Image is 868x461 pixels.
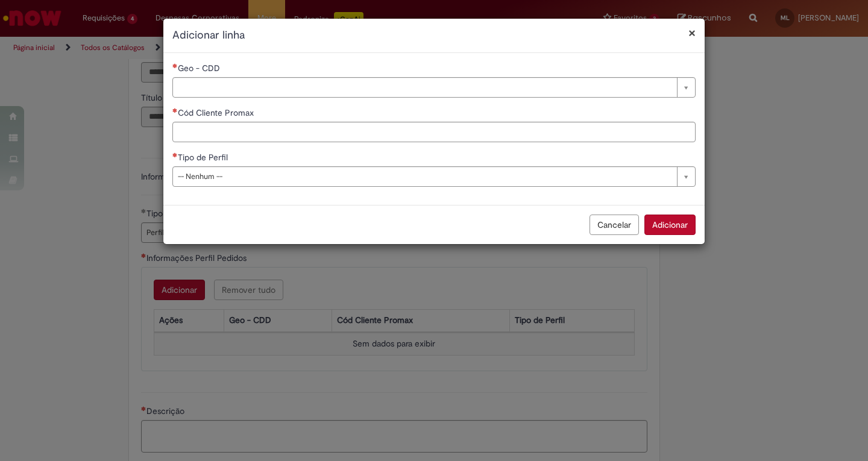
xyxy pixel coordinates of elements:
span: -- Nenhum -- [178,167,671,186]
span: Cód Cliente Promax [178,107,256,118]
button: Cancelar [590,215,639,235]
a: Limpar campo Geo - CDD [172,77,696,98]
span: Necessários [172,108,178,113]
span: Necessários [172,63,178,68]
span: Necessários [172,152,178,157]
input: Cód Cliente Promax [172,122,696,142]
button: Fechar modal [688,27,696,39]
span: Necessários - Geo - CDD [178,63,222,74]
h2: Adicionar linha [172,28,696,43]
span: Tipo de Perfil [178,152,230,163]
button: Adicionar [644,215,696,235]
